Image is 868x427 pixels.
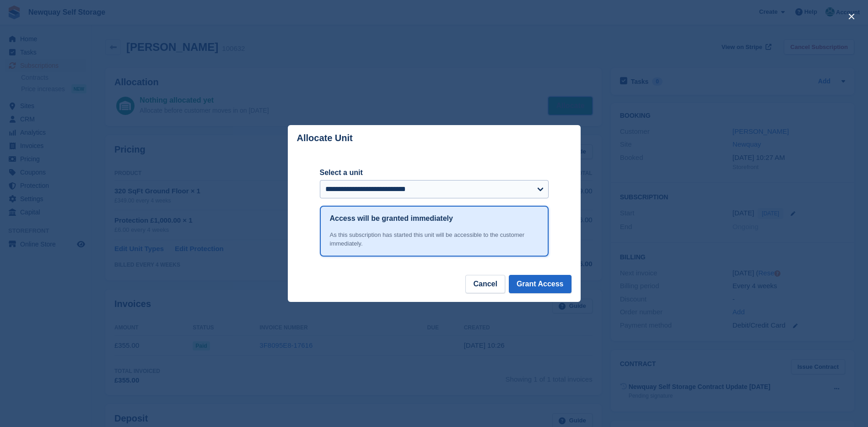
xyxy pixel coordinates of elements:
div: As this subscription has started this unit will be accessible to the customer immediately. [330,230,539,248]
p: Allocate Unit [297,133,353,143]
button: close [844,9,859,24]
button: Grant Access [509,275,571,293]
button: Cancel [465,275,505,293]
label: Select a unit [320,167,549,178]
h1: Access will be granted immediately [330,213,453,224]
